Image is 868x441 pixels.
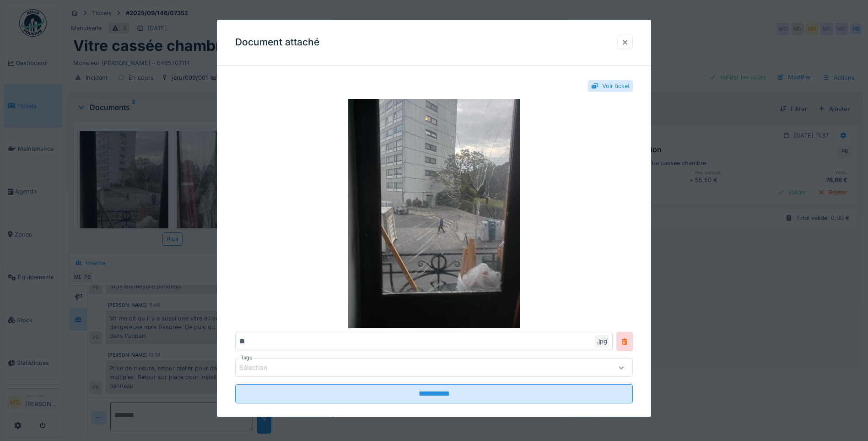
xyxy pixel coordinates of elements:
img: a3407def-909c-490c-bd0a-9ee9c6d43d0e-05.jpg [235,99,633,328]
div: Voir ticket [602,82,630,90]
div: .jpg [595,335,609,347]
label: Tags [239,354,254,362]
h3: Document attaché [235,37,319,48]
div: Sélection [239,363,280,373]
